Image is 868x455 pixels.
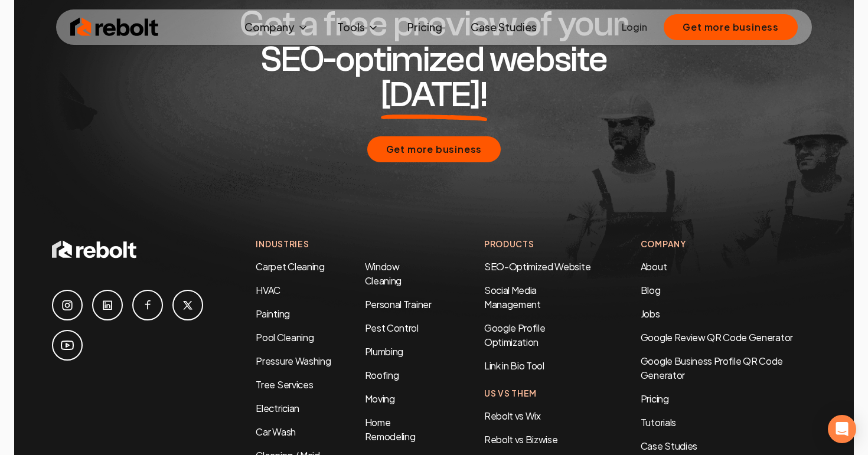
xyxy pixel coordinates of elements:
a: Window Cleaning [365,260,402,287]
a: Plumbing [365,345,403,358]
h4: Products [484,238,593,250]
a: Pricing [641,392,816,406]
a: HVAC [256,284,280,296]
a: Google Business Profile QR Code Generator [641,355,783,381]
a: Pricing [398,15,452,39]
a: Moving [365,392,395,405]
img: Rebolt Logo [70,15,159,39]
a: Google Profile Optimization [484,322,546,348]
a: Roofing [365,369,399,381]
button: Get more business [367,136,501,162]
a: Personal Trainer [365,298,432,310]
a: Login [622,20,647,34]
button: Company [235,15,318,39]
a: Rebolt vs Bizwise [484,433,558,446]
button: Tools [328,15,389,39]
a: Painting [256,307,289,320]
button: Get more business [664,14,798,40]
a: Blog [641,284,661,296]
a: Electrician [256,402,299,414]
a: Case Studies [461,15,546,39]
a: Pool Cleaning [256,331,314,343]
a: Tree Services [256,378,313,391]
a: Google Review QR Code Generator [641,331,793,343]
a: SEO-Optimized Website [484,260,590,273]
a: About [641,260,667,273]
span: [DATE]! [381,77,488,113]
a: Pest Control [365,322,419,334]
a: Jobs [641,307,660,320]
a: Tutorials [641,415,816,430]
a: Social Media Management [484,284,541,310]
a: Pressure Washing [256,355,331,367]
div: Open Intercom Messenger [828,415,856,443]
h4: Company [641,238,816,250]
h4: Industries [256,238,436,250]
a: Link in Bio Tool [484,359,544,372]
a: Carpet Cleaning [256,260,324,273]
h2: Get a free preview of your SEO-optimized website [207,6,661,113]
a: Case Studies [641,439,816,453]
h4: Us Vs Them [484,387,593,400]
a: Home Remodeling [365,416,416,443]
a: Rebolt vs Wix [484,410,541,422]
a: Car Wash [256,425,295,438]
